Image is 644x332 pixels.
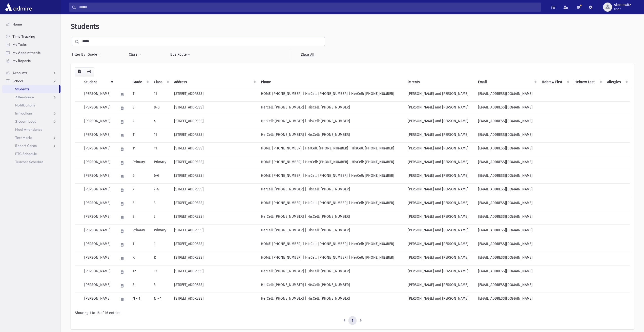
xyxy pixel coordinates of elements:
[4,2,33,12] img: AdmirePro
[130,293,151,306] td: N - 1
[81,170,115,183] td: [PERSON_NAME]
[405,88,475,101] td: [PERSON_NAME] and [PERSON_NAME]
[475,142,539,156] td: [EMAIL_ADDRESS][DOMAIN_NAME]
[475,76,539,88] th: Email: activate to sort column ascending
[15,135,32,140] span: Test Marks
[15,87,29,91] span: Students
[348,316,357,325] a: 1
[258,76,405,88] th: Phone
[171,76,258,88] th: Address: activate to sort column ascending
[15,127,43,132] span: Meal Attendance
[405,129,475,142] td: [PERSON_NAME] and [PERSON_NAME]
[614,7,631,11] span: User
[72,52,87,57] span: Filter By
[171,88,258,101] td: [STREET_ADDRESS]
[151,197,171,211] td: 3
[2,150,60,158] a: PTC Schedule
[475,279,539,293] td: [EMAIL_ADDRESS][DOMAIN_NAME]
[2,125,60,134] a: Meal Attendance
[258,142,405,156] td: HOME: [PHONE_NUMBER] | HerCell: [PHONE_NUMBER] | HisCell: [PHONE_NUMBER]
[475,115,539,129] td: [EMAIL_ADDRESS][DOMAIN_NAME]
[12,42,27,47] span: My Tasks
[81,224,115,238] td: [PERSON_NAME]
[12,79,23,83] span: School
[75,67,84,76] button: CSV
[171,265,258,279] td: [STREET_ADDRESS]
[475,88,539,101] td: [EMAIL_ADDRESS][DOMAIN_NAME]
[81,211,115,224] td: [PERSON_NAME]
[130,170,151,183] td: 6
[12,71,27,75] span: Accounts
[81,279,115,293] td: [PERSON_NAME]
[12,50,40,55] span: My Appointments
[171,156,258,170] td: [STREET_ADDRESS]
[75,310,630,316] div: Showing 1 to 16 of 16 entries
[12,58,31,63] span: My Reports
[130,115,151,129] td: 4
[130,101,151,115] td: 8
[475,293,539,306] td: [EMAIL_ADDRESS][DOMAIN_NAME]
[2,158,60,166] a: Teacher Schedule
[405,170,475,183] td: [PERSON_NAME] and [PERSON_NAME]
[475,156,539,170] td: [EMAIL_ADDRESS][DOMAIN_NAME]
[475,211,539,224] td: [EMAIL_ADDRESS][DOMAIN_NAME]
[405,197,475,211] td: [PERSON_NAME] and [PERSON_NAME]
[151,183,171,197] td: 7-G
[258,265,405,279] td: HerCell: [PHONE_NUMBER] | HisCell: [PHONE_NUMBER]
[81,115,115,129] td: [PERSON_NAME]
[258,252,405,265] td: HOME: [PHONE_NUMBER] | HisCell: [PHONE_NUMBER] | HerCell: [PHONE_NUMBER]
[151,170,171,183] td: 6-G
[405,293,475,306] td: [PERSON_NAME] and [PERSON_NAME]
[405,252,475,265] td: [PERSON_NAME] and [PERSON_NAME]
[81,293,115,306] td: [PERSON_NAME]
[81,197,115,211] td: [PERSON_NAME]
[15,103,35,107] span: Notifications
[171,183,258,197] td: [STREET_ADDRESS]
[405,183,475,197] td: [PERSON_NAME] and [PERSON_NAME]
[405,142,475,156] td: [PERSON_NAME] and [PERSON_NAME]
[2,134,60,142] a: Test Marks
[129,50,141,59] button: Class
[614,3,631,7] span: skoslowitz
[171,252,258,265] td: [STREET_ADDRESS]
[604,76,630,88] th: Allergies: activate to sort column ascending
[2,57,60,65] a: My Reports
[151,252,171,265] td: K
[76,3,541,12] input: Search
[171,170,258,183] td: [STREET_ADDRESS]
[151,279,171,293] td: 5
[475,170,539,183] td: [EMAIL_ADDRESS][DOMAIN_NAME]
[171,129,258,142] td: [STREET_ADDRESS]
[151,129,171,142] td: 11
[258,183,405,197] td: HerCell: [PHONE_NUMBER] | HisCell: [PHONE_NUMBER]
[475,224,539,238] td: [EMAIL_ADDRESS][DOMAIN_NAME]
[475,197,539,211] td: [EMAIL_ADDRESS][DOMAIN_NAME]
[475,129,539,142] td: [EMAIL_ADDRESS][DOMAIN_NAME]
[258,197,405,211] td: HOME: [PHONE_NUMBER] | HisCell: [PHONE_NUMBER] | HerCell: [PHONE_NUMBER]
[405,211,475,224] td: [PERSON_NAME] and [PERSON_NAME]
[171,101,258,115] td: [STREET_ADDRESS]
[151,101,171,115] td: 8-G
[81,156,115,170] td: [PERSON_NAME]
[258,279,405,293] td: HerCell: [PHONE_NUMBER] | HisCell: [PHONE_NUMBER]
[2,40,60,49] a: My Tasks
[81,101,115,115] td: [PERSON_NAME]
[81,265,115,279] td: [PERSON_NAME]
[171,142,258,156] td: [STREET_ADDRESS]
[151,88,171,101] td: 11
[2,85,59,93] a: Students
[405,224,475,238] td: [PERSON_NAME] and [PERSON_NAME]
[15,160,44,164] span: Teacher Schedule
[539,76,571,88] th: Hebrew First: activate to sort column ascending
[151,142,171,156] td: 11
[171,224,258,238] td: [STREET_ADDRESS]
[2,77,60,85] a: School
[475,183,539,197] td: [EMAIL_ADDRESS][DOMAIN_NAME]
[258,129,405,142] td: HerCell: [PHONE_NUMBER] | HisCell: [PHONE_NUMBER]
[71,22,99,31] span: Students
[130,76,151,88] th: Grade: activate to sort column ascending
[130,238,151,252] td: 1
[15,151,37,156] span: PTC Schedule
[171,115,258,129] td: [STREET_ADDRESS]
[2,93,60,101] a: Attendance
